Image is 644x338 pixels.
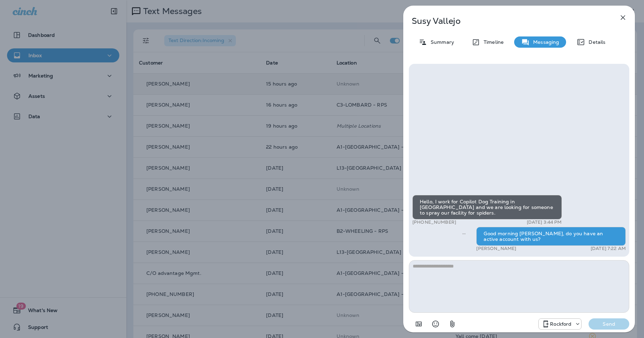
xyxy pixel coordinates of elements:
p: Summary [427,39,454,45]
span: Sent [462,230,466,236]
p: [PERSON_NAME] [476,246,516,251]
p: Messaging [530,39,559,45]
p: [DATE] 7:22 AM [591,246,626,251]
button: Add in a premade template [412,317,426,331]
p: Rockford [550,321,571,327]
button: Select an emoji [429,317,443,331]
p: [PHONE_NUMBER] [412,219,456,225]
p: Details [585,39,605,45]
p: Susy Vallejo [412,16,603,26]
p: Timeline [480,39,504,45]
div: +1 (815) 205-1260 [539,320,581,328]
div: Good morning [PERSON_NAME], do you have an active account with us? [476,227,626,246]
p: [DATE] 3:44 PM [527,219,562,225]
div: Hello, I work for Copilot Dog Training in [GEOGRAPHIC_DATA] and we are looking for someone to spr... [412,195,562,219]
